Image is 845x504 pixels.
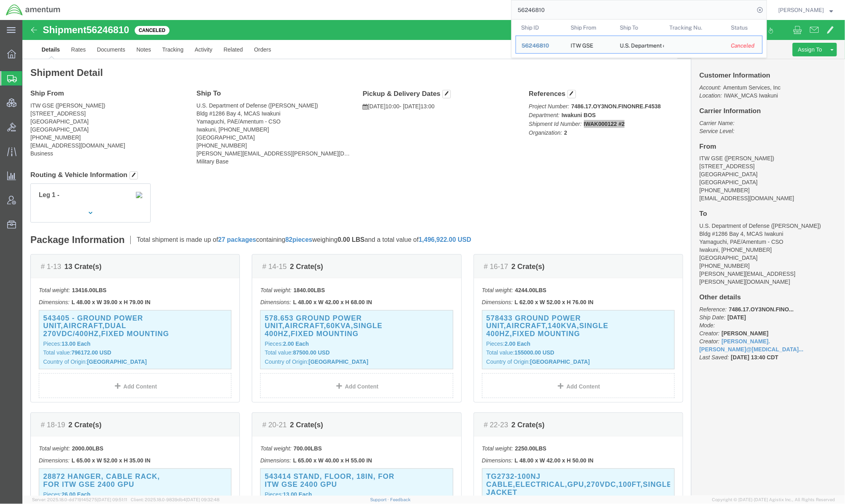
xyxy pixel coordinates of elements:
[664,20,726,36] th: Tracking Nu.
[390,497,411,502] a: Feedback
[778,5,834,15] button: [PERSON_NAME]
[370,497,390,502] a: Support
[186,497,219,502] span: [DATE] 09:32:48
[571,36,594,53] div: ITW GSE
[32,497,127,502] span: Server: 2025.18.0-dd719145275
[22,20,845,496] iframe: FS Legacy Container
[516,20,767,58] table: Search Results
[712,496,835,503] span: Copyright © [DATE]-[DATE] Agistix Inc., All Rights Reserved
[565,20,615,36] th: Ship From
[516,20,565,36] th: Ship ID
[6,4,61,16] img: logo
[779,6,824,14] span: Jason Champagne
[614,20,664,36] th: Ship To
[522,42,549,49] span: 56246810
[725,20,763,36] th: Status
[512,0,755,20] input: Search for shipment number, reference number
[97,497,127,502] span: [DATE] 09:51:11
[731,42,757,50] div: Canceled
[620,36,658,53] div: U.S. Department of Defense
[131,497,219,502] span: Client: 2025.18.0-9839db4
[522,42,560,50] div: 56246810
